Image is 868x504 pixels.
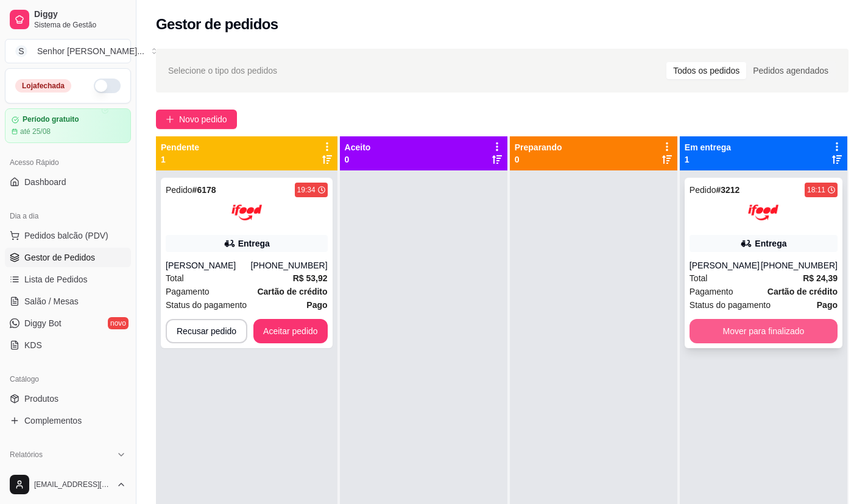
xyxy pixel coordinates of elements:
a: Gestor de Pedidos [5,248,131,267]
button: [EMAIL_ADDRESS][DOMAIN_NAME] [5,470,131,499]
div: [PERSON_NAME] [690,259,761,271]
span: Pedido [690,185,716,195]
a: DiggySistema de Gestão [5,5,131,34]
strong: R$ 24,39 [803,273,838,283]
span: Pedidos balcão (PDV) [24,229,108,242]
img: ifood [231,197,262,228]
span: plus [166,115,174,124]
a: Período gratuitoaté 25/08 [5,108,131,143]
span: Pagamento [166,285,210,298]
p: Pendente [161,141,199,153]
button: Mover para finalizado [690,319,838,343]
span: Total [690,271,708,285]
span: Selecione o tipo dos pedidos [168,64,277,77]
div: Todos os pedidos [666,62,746,79]
p: 0 [515,153,562,166]
div: 19:34 [297,185,316,195]
a: Produtos [5,389,131,408]
span: S [15,45,27,57]
button: Recusar pedido [166,319,247,343]
span: Sistema de Gestão [34,20,126,30]
button: Pedidos balcão (PDV) [5,226,131,245]
span: Complementos [24,415,82,427]
a: Diggy Botnovo [5,313,131,333]
a: Dashboard [5,172,131,192]
div: Acesso Rápido [5,153,131,172]
span: Diggy Bot [24,317,62,329]
strong: # 3212 [716,185,739,195]
p: Em entrega [685,141,731,153]
div: Catálogo [5,369,131,389]
p: 1 [161,153,199,166]
button: Novo pedido [156,110,237,129]
div: Loja fechada [15,79,71,93]
span: Pagamento [690,285,733,298]
span: Status do pagamento [166,298,247,312]
a: Salão / Mesas [5,292,131,311]
div: [PHONE_NUMBER] [761,259,838,271]
span: Dashboard [24,176,66,188]
div: Entrega [755,237,786,250]
div: 18:11 [807,185,825,195]
div: Pedidos agendados [746,62,835,79]
span: Pedido [166,185,192,195]
article: Período gratuito [23,115,79,124]
p: 1 [685,153,731,166]
strong: Cartão de crédito [767,287,838,296]
span: Total [166,271,184,285]
button: Alterar Status [94,79,121,93]
span: [EMAIL_ADDRESS][DOMAIN_NAME] [34,480,111,489]
strong: Pago [306,300,327,310]
img: ifood [748,197,778,228]
button: Aceitar pedido [253,319,328,343]
button: Select a team [5,39,131,63]
span: Gestor de Pedidos [24,251,95,264]
span: Produtos [24,393,58,405]
a: KDS [5,335,131,355]
p: Preparando [515,141,562,153]
div: [PHONE_NUMBER] [251,259,328,271]
p: Aceito [345,141,371,153]
div: Dia a dia [5,206,131,226]
div: [PERSON_NAME] [166,259,251,271]
article: até 25/08 [20,127,51,136]
a: Lista de Pedidos [5,270,131,289]
span: Diggy [34,9,126,20]
span: Lista de Pedidos [24,273,88,285]
span: Status do pagamento [690,298,771,312]
h2: Gestor de pedidos [156,15,278,34]
span: Salão / Mesas [24,295,79,307]
div: Entrega [238,237,270,250]
p: 0 [345,153,371,166]
strong: R$ 53,92 [293,273,328,283]
div: Senhor [PERSON_NAME] ... [37,45,144,57]
strong: Cartão de crédito [257,287,327,296]
a: Relatórios de vendas [5,464,131,484]
strong: # 6178 [192,185,216,195]
span: Relatórios [10,450,43,460]
span: Novo pedido [179,113,227,126]
a: Complementos [5,411,131,430]
strong: Pago [817,300,838,310]
span: KDS [24,339,42,351]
